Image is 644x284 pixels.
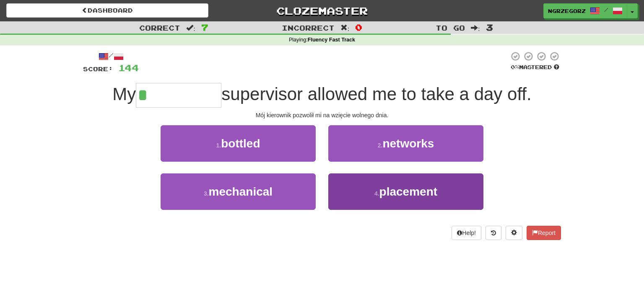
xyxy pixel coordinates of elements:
[509,64,561,71] div: Mastered
[204,190,209,197] small: 3 .
[328,173,483,210] button: 4.placement
[6,3,208,18] a: Dashboard
[282,23,335,32] span: Incorrect
[378,142,383,149] small: 2 .
[83,111,561,119] div: Mój kierownik pozwolił mi na wzięcie wolnego dnia.
[161,125,316,162] button: 1.bottled
[161,173,316,210] button: 3.mechanical
[221,137,260,150] span: bottled
[355,22,362,32] span: 0
[452,226,481,240] button: Help!
[308,37,355,43] strong: Fluency Fast Track
[374,190,379,197] small: 4 .
[216,142,221,149] small: 1 .
[328,125,483,162] button: 2.networks
[221,84,531,104] span: supervisor allowed me to take a day off.
[139,23,180,32] span: Correct
[548,7,586,15] span: ngrzegorz
[201,22,208,32] span: 7
[604,7,608,13] span: /
[486,22,493,32] span: 3
[543,3,627,18] a: ngrzegorz /
[83,51,139,62] div: /
[486,226,501,240] button: Round history (alt+y)
[511,64,519,70] span: 0 %
[527,226,561,240] button: Report
[340,24,350,31] span: :
[118,62,139,73] span: 144
[83,65,113,72] span: Score:
[379,185,438,198] span: placement
[471,24,480,31] span: :
[221,3,423,18] a: Clozemaster
[112,84,136,104] span: My
[186,24,195,31] span: :
[436,23,465,32] span: To go
[209,185,273,198] span: mechanical
[382,137,434,150] span: networks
